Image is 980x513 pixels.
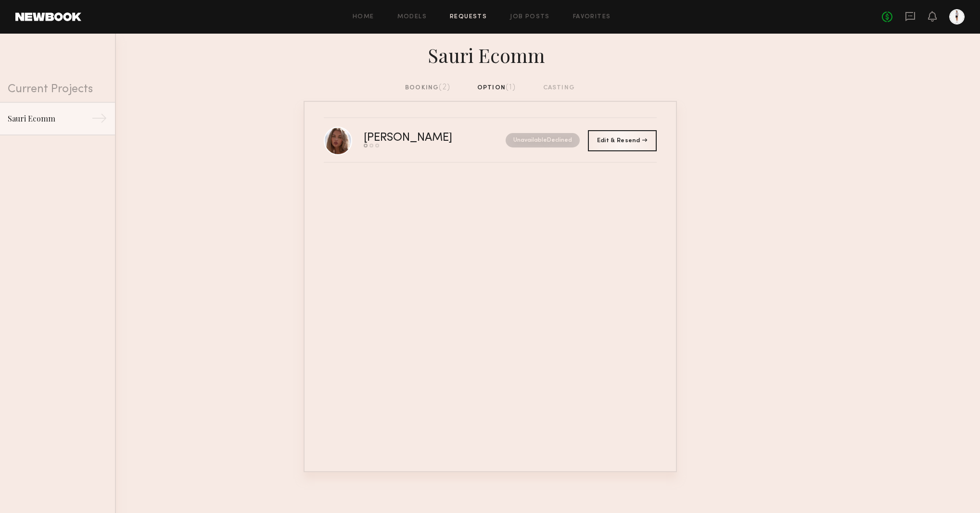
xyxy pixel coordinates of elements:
[364,133,479,144] div: [PERSON_NAME]
[506,133,580,147] nb-request-status: Unavailable Declined
[91,110,107,130] div: →
[573,14,611,20] a: Favorites
[450,14,487,20] a: Requests
[597,138,647,144] span: Edit & Resend
[8,113,91,124] div: Sauri Ecomm
[397,14,427,20] a: Models
[324,118,657,163] a: [PERSON_NAME]UnavailableDeclined
[304,41,677,67] div: Sauri Ecomm
[353,14,374,20] a: Home
[439,84,450,91] span: (2)
[405,83,450,93] div: booking
[510,14,550,20] a: Job Posts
